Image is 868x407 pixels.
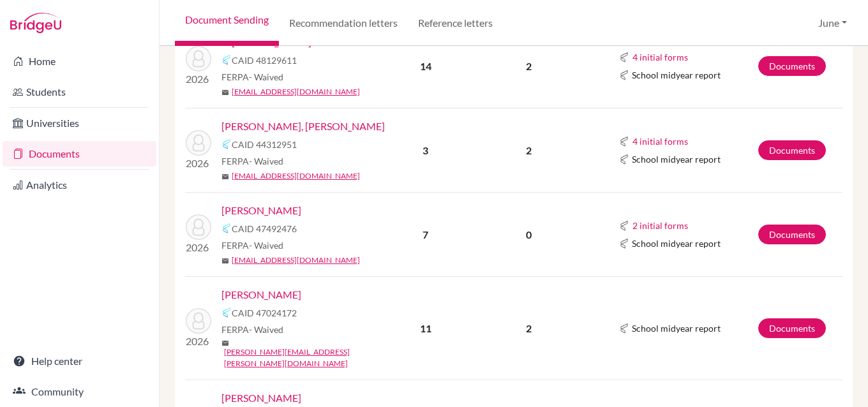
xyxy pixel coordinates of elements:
[470,59,588,74] p: 2
[3,379,156,404] a: Community
[632,152,721,166] span: School midyear report
[221,70,283,84] span: FERPA
[249,324,283,335] span: - Waived
[186,240,211,255] p: 2026
[232,306,297,320] span: CAID 47024172
[232,138,297,151] span: CAID 44312951
[186,130,211,156] img: Jamal, Taha
[470,321,588,336] p: 2
[221,119,385,134] a: [PERSON_NAME], [PERSON_NAME]
[420,322,431,334] b: 11
[632,237,721,250] span: School midyear report
[10,13,61,33] img: Bridge-U
[758,225,826,244] a: Documents
[758,318,826,338] a: Documents
[221,257,229,265] span: mail
[224,346,391,369] a: [PERSON_NAME][EMAIL_ADDRESS][PERSON_NAME][DOMAIN_NAME]
[758,140,826,160] a: Documents
[632,218,689,233] button: 2 initial forms
[812,11,853,35] button: June
[619,52,629,63] img: Common App logo
[3,141,156,166] a: Documents
[619,239,629,249] img: Common App logo
[186,214,211,240] img: Mokhtar, Zaina
[221,55,232,65] img: Common App logo
[232,170,360,182] a: [EMAIL_ADDRESS][DOMAIN_NAME]
[249,156,283,166] span: - Waived
[619,221,629,231] img: Common App logo
[619,70,629,80] img: Common App logo
[186,334,211,349] p: 2026
[619,137,629,147] img: Common App logo
[758,56,826,76] a: Documents
[423,228,428,241] b: 7
[420,60,431,72] b: 14
[186,46,211,71] img: El Rass, Ziad
[632,134,689,149] button: 4 initial forms
[221,223,232,233] img: Common App logo
[232,54,297,67] span: CAID 48129611
[221,390,301,406] a: [PERSON_NAME]
[632,50,689,64] button: 4 initial forms
[221,139,232,149] img: Common App logo
[221,339,229,347] span: mail
[186,308,211,334] img: Mustafa, Julia
[221,203,301,218] a: [PERSON_NAME]
[221,307,232,318] img: Common App logo
[221,89,229,96] span: mail
[423,144,428,156] b: 3
[221,173,229,181] span: mail
[619,154,629,165] img: Common App logo
[221,323,283,336] span: FERPA
[632,68,721,82] span: School midyear report
[470,227,588,242] p: 0
[3,48,156,74] a: Home
[3,172,156,198] a: Analytics
[249,71,283,82] span: - Waived
[3,348,156,374] a: Help center
[3,79,156,105] a: Students
[470,143,588,158] p: 2
[221,154,283,168] span: FERPA
[221,287,301,302] a: [PERSON_NAME]
[232,222,297,235] span: CAID 47492476
[232,86,360,98] a: [EMAIL_ADDRESS][DOMAIN_NAME]
[619,323,629,334] img: Common App logo
[232,255,360,266] a: [EMAIL_ADDRESS][DOMAIN_NAME]
[186,71,211,87] p: 2026
[249,240,283,251] span: - Waived
[632,322,721,335] span: School midyear report
[3,110,156,136] a: Universities
[221,239,283,252] span: FERPA
[186,156,211,171] p: 2026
